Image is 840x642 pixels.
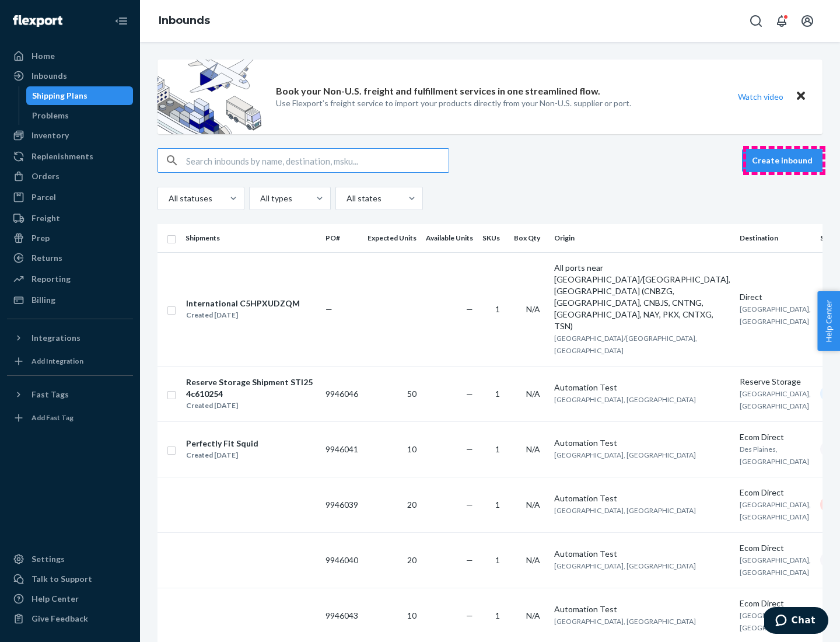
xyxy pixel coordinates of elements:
[793,88,808,105] button: Close
[110,9,133,33] button: Close Navigation
[526,610,540,620] span: N/A
[7,385,133,404] button: Fast Tags
[363,224,421,252] th: Expected Units
[740,291,811,303] div: Direct
[32,110,69,121] div: Problems
[186,149,449,172] input: Search inbounds by name, destination, msku...
[186,400,316,411] div: Created [DATE]
[407,610,416,620] span: 10
[740,500,811,521] span: [GEOGRAPHIC_DATA], [GEOGRAPHIC_DATA]
[740,431,811,443] div: Ecom Direct
[186,438,258,449] div: Perfectly Fit Squid
[509,224,549,252] th: Box Qty
[554,262,730,332] div: All ports near [GEOGRAPHIC_DATA]/[GEOGRAPHIC_DATA], [GEOGRAPHIC_DATA] (CNBZG, [GEOGRAPHIC_DATA], ...
[32,356,83,366] div: Add Integration
[7,188,133,207] a: Parcel
[26,106,134,125] a: Problems
[495,610,500,620] span: 1
[7,126,133,145] a: Inventory
[7,229,133,247] a: Prep
[32,613,88,624] div: Give Feedback
[32,273,71,285] div: Reporting
[32,50,55,62] div: Home
[32,294,55,306] div: Billing
[466,304,473,314] span: —
[740,445,809,466] span: Des Plaines, [GEOGRAPHIC_DATA]
[32,593,79,605] div: Help Center
[554,334,697,355] span: [GEOGRAPHIC_DATA]/[GEOGRAPHIC_DATA], [GEOGRAPHIC_DATA]
[554,548,730,560] div: Automation Test
[32,252,62,264] div: Returns
[13,15,62,27] img: Flexport logo
[421,224,478,252] th: Available Units
[549,224,735,252] th: Origin
[32,130,69,141] div: Inventory
[817,291,840,351] span: Help Center
[744,9,768,33] button: Open Search Box
[770,9,793,33] button: Open notifications
[186,449,258,461] div: Created [DATE]
[526,304,540,314] span: N/A
[149,4,219,38] ol: breadcrumbs
[26,86,134,105] a: Shipping Plans
[32,232,50,244] div: Prep
[735,224,815,252] th: Destination
[554,382,730,393] div: Automation Test
[321,477,363,532] td: 9946039
[276,85,600,98] p: Book your Non-U.S. freight and fulfillment services in one streamlined flow.
[186,309,300,321] div: Created [DATE]
[321,366,363,421] td: 9946046
[478,224,509,252] th: SKUs
[730,88,791,105] button: Watch video
[32,573,92,585] div: Talk to Support
[32,413,73,423] div: Add Fast Tag
[32,389,69,400] div: Fast Tags
[259,193,260,204] input: All types
[7,249,133,267] a: Returns
[526,500,540,510] span: N/A
[495,500,500,510] span: 1
[7,270,133,288] a: Reporting
[740,376,811,388] div: Reserve Storage
[466,389,473,399] span: —
[740,542,811,554] div: Ecom Direct
[32,90,87,102] div: Shipping Plans
[7,570,133,588] button: Talk to Support
[554,561,696,570] span: [GEOGRAPHIC_DATA], [GEOGRAPHIC_DATA]
[186,376,316,400] div: Reserve Storage Shipment STI254c610254
[321,224,363,252] th: PO#
[7,67,133,85] a: Inbounds
[159,14,210,27] a: Inbounds
[7,609,133,628] button: Give Feedback
[526,389,540,399] span: N/A
[7,352,133,371] a: Add Integration
[466,555,473,565] span: —
[32,191,56,203] div: Parcel
[495,555,500,565] span: 1
[32,170,60,182] div: Orders
[7,147,133,166] a: Replenishments
[466,444,473,454] span: —
[407,555,416,565] span: 20
[32,212,60,224] div: Freight
[7,209,133,228] a: Freight
[325,304,332,314] span: —
[466,500,473,510] span: —
[7,409,133,427] a: Add Fast Tag
[554,603,730,615] div: Automation Test
[554,617,696,626] span: [GEOGRAPHIC_DATA], [GEOGRAPHIC_DATA]
[345,193,346,204] input: All states
[7,550,133,568] a: Settings
[554,395,696,404] span: [GEOGRAPHIC_DATA], [GEOGRAPHIC_DATA]
[740,487,811,498] div: Ecom Direct
[407,444,416,454] span: 10
[276,97,631,109] p: Use Flexport’s freight service to import your products directly from your Non-U.S. supplier or port.
[495,389,500,399] span: 1
[407,500,416,510] span: 20
[167,193,169,204] input: All statuses
[796,9,819,33] button: Open account menu
[32,332,80,344] div: Integrations
[740,305,811,326] span: [GEOGRAPHIC_DATA], [GEOGRAPHIC_DATA]
[740,389,811,410] span: [GEOGRAPHIC_DATA], [GEOGRAPHIC_DATA]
